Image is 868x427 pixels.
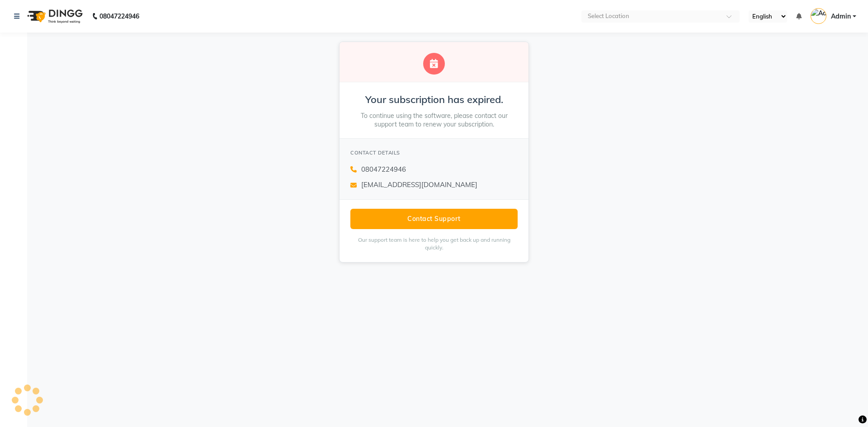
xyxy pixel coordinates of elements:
[361,180,477,190] span: [EMAIL_ADDRESS][DOMAIN_NAME]
[588,12,629,21] div: Select Location
[99,4,139,29] b: 08047224946
[350,209,518,229] button: Contact Support
[23,4,85,29] img: logo
[831,12,851,21] span: Admin
[350,236,518,252] p: Our support team is here to help you get back up and running quickly.
[811,8,826,24] img: Admin
[350,150,400,156] span: CONTACT DETAILS
[350,93,518,106] h2: Your subscription has expired.
[350,112,518,129] p: To continue using the software, please contact our support team to renew your subscription.
[361,164,406,175] span: 08047224946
